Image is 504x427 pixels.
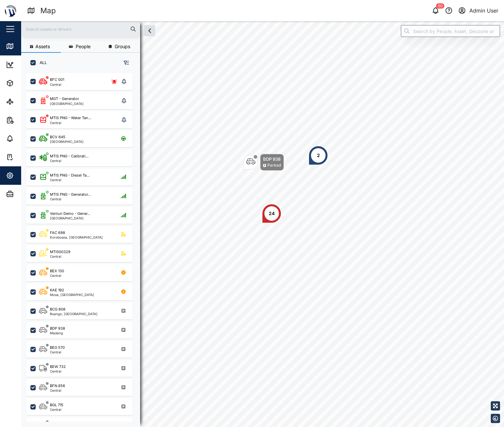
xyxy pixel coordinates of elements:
div: Admin [17,190,37,198]
div: [GEOGRAPHIC_DATA] [50,216,90,220]
div: Central [50,121,91,124]
div: Admin User [469,7,498,15]
label: ALL [36,60,47,65]
div: MTIS PNG - Water Tan... [50,115,91,121]
div: Central [50,350,65,354]
div: Alarms [17,135,38,142]
div: BDP 938 [50,326,65,331]
input: Search assets or drivers [25,24,136,34]
div: Central [50,370,66,373]
div: BDP 938 [263,156,281,162]
div: Ruango, [GEOGRAPHIC_DATA] [50,312,97,315]
div: Central [50,274,64,277]
div: MTIS PNG - Diesel Ta... [50,173,90,178]
div: 2 [317,152,320,159]
div: FAC 698 [50,230,65,236]
div: [GEOGRAPHIC_DATA] [50,140,84,143]
img: Main Logo [3,3,18,18]
div: BEG 570 [50,345,65,350]
button: Admin User [457,6,499,15]
div: 24 [269,210,275,217]
div: Central [50,83,64,86]
div: MTIS PNG - Generator... [50,192,91,197]
div: BGS 376 [50,421,65,427]
span: Assets [35,44,50,49]
div: KAE 192 [50,287,64,293]
div: Settings [17,172,41,179]
div: Central [50,178,90,181]
div: Central [50,159,89,162]
div: grid [26,71,140,422]
div: Map marker [262,204,282,223]
div: BEX 130 [50,268,64,274]
div: Parked [267,162,281,169]
div: Venturi Demo - Gener... [50,211,90,216]
div: Sites [17,98,33,105]
div: Korobosea, [GEOGRAPHIC_DATA] [50,236,103,239]
div: MTIS PNG - Calibrati... [50,153,89,159]
div: Map marker [308,146,328,165]
div: Map [17,43,32,50]
div: BCG 808 [50,307,65,312]
div: BFC 001 [50,77,64,82]
div: Map [40,5,56,16]
div: BCV 645 [50,134,65,140]
div: Map marker [244,154,284,171]
div: Central [50,408,63,411]
div: MTIS00329 [50,249,70,255]
div: Assets [17,80,38,87]
div: BFN 856 [50,383,65,389]
span: People [76,44,91,49]
div: Madang [50,331,65,335]
span: Groups [115,44,130,49]
div: Reports [17,116,40,124]
div: [GEOGRAPHIC_DATA] [50,102,84,105]
div: BEW 732 [50,364,66,370]
div: BGL 715 [50,402,63,408]
div: Central [50,197,91,201]
input: Search by People, Asset, Geozone or Place [401,25,500,37]
div: Tasks [17,153,35,161]
div: 50 [436,3,445,9]
div: Central [50,255,70,258]
div: MGT - Generator [50,96,79,102]
div: Dashboard [17,61,47,68]
div: Mosa, [GEOGRAPHIC_DATA] [50,293,94,296]
div: Central [50,389,65,392]
canvas: Map [21,21,504,427]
